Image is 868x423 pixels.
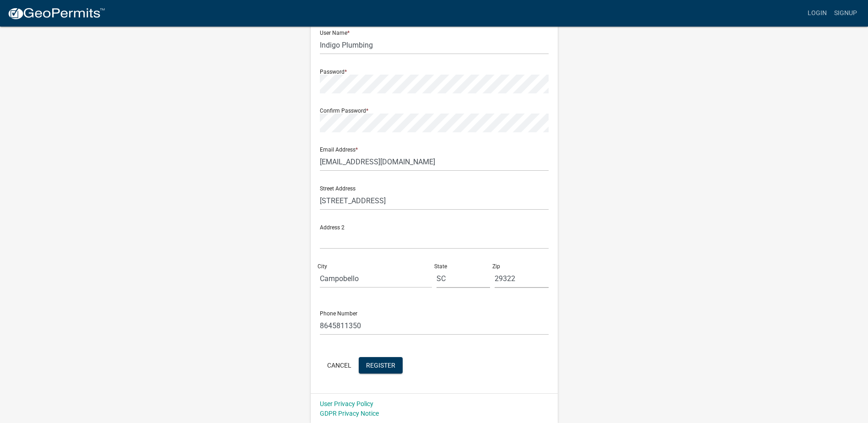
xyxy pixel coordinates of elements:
[830,5,861,22] a: Signup
[366,361,395,369] span: Register
[320,410,379,417] a: GDPR Privacy Notice
[804,5,830,22] a: Login
[359,357,403,374] button: Register
[320,400,373,407] a: User Privacy Policy
[320,357,359,374] button: Cancel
